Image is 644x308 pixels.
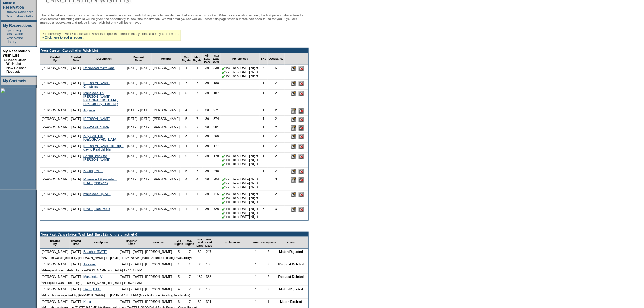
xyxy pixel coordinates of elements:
a: mayakoba - [DATE] [83,192,111,196]
td: [PERSON_NAME] [152,90,181,107]
img: chkSmaller.gif [222,67,226,70]
td: 246 [212,168,221,176]
td: [DATE] [70,286,82,292]
td: Max Lead Days [204,237,213,249]
a: Beach [DATE] [83,169,104,173]
td: Member [144,237,173,249]
td: [PERSON_NAME] [144,286,173,292]
td: 30 [195,286,204,292]
a: My Reservations [3,23,32,28]
td: 4 [181,206,192,221]
td: 2 [268,133,285,143]
td: [DATE] [70,65,82,80]
nobr: Include a [DATE] Night [222,158,258,162]
img: chkSmaller.gif [222,71,226,74]
nobr: [DATE] - [DATE] [127,144,151,148]
td: 180 [204,261,213,267]
td: BRs [252,237,260,249]
td: Request Dates [126,53,152,65]
td: 177 [212,143,221,153]
td: 178 [212,153,221,168]
td: 7 [192,80,203,90]
td: 30 [203,107,212,116]
td: 1 [252,261,260,267]
img: arrow.gif [42,269,45,271]
td: 1 [260,153,268,168]
td: 388 [204,274,213,280]
td: Occupancy [268,53,285,65]
a: » Click here to add a request [42,36,83,39]
td: 715 [212,191,221,206]
td: 1 [252,274,260,280]
td: Preferences [221,53,260,65]
td: [DATE] [70,249,82,255]
a: Tuscany [83,262,96,266]
input: Delete this Request [299,192,304,197]
input: Edit this Request [291,177,296,183]
a: Beach in [DATE] [83,250,107,254]
td: 30 [203,168,212,176]
td: 271 [212,107,221,116]
td: 30 [203,65,212,80]
td: 7 [184,286,195,292]
a: Boys' Ski Trip [GEOGRAPHIC_DATA] [83,134,117,141]
td: 30 [203,133,212,143]
img: arrow.gif [42,256,45,259]
td: Preferences [213,237,252,249]
td: [PERSON_NAME] [152,168,181,176]
input: Edit this Request [291,81,296,86]
a: Rosewood Mayakoba - [DATE] first week [83,177,117,185]
td: 2 [268,124,285,133]
a: [PERSON_NAME] [83,125,110,129]
a: Ski in [DATE] [83,287,103,291]
td: Max Nights [184,237,195,249]
nobr: Include a [DATE] Night [222,207,258,211]
td: [DATE] [70,116,82,124]
td: 7 [184,274,195,280]
td: [DATE] [70,143,82,153]
a: Browse Calendars [6,10,33,14]
td: [PERSON_NAME] [40,143,70,153]
input: Delete this Request [299,207,304,212]
td: 2 [268,90,285,107]
td: 7 [181,80,192,90]
input: Delete this Request [299,154,304,159]
td: 7 [184,249,195,255]
img: chkSmaller.gif [222,178,226,181]
input: Delete this Request [299,66,304,71]
img: chkSmaller.gif [222,75,226,78]
td: Request Dates [118,237,144,249]
td: 2 [268,143,285,153]
td: [DATE] [70,124,82,133]
td: [DATE] [70,90,82,107]
td: [DATE] [70,107,82,116]
td: 1 [252,286,260,292]
nobr: Include a [DATE] Night [222,211,258,215]
td: [PERSON_NAME] [152,80,181,90]
td: [PERSON_NAME] [152,65,181,80]
nobr: [DATE] - [DATE] [127,134,151,138]
td: 7 [192,153,203,168]
td: 1 [192,143,203,153]
nobr: Include a [DATE] Night [222,70,258,74]
a: [PERSON_NAME] [83,117,110,121]
td: 4 [192,206,203,221]
td: [PERSON_NAME] [152,133,181,143]
td: 3 [260,191,268,206]
td: [PERSON_NAME] [40,206,70,221]
td: [PERSON_NAME] [40,80,70,90]
td: [PERSON_NAME] [152,153,181,168]
td: 4 [181,176,192,191]
td: 2 [268,116,285,124]
img: arrow.gif [42,294,45,296]
td: 30 [195,249,204,255]
td: [PERSON_NAME] [40,286,70,292]
td: 30 [203,153,212,168]
td: 4 [173,286,184,292]
td: 30 [203,124,212,133]
td: 4 [192,176,203,191]
td: 7 [192,168,203,176]
a: Mayakoba, St. [PERSON_NAME][GEOGRAPHIC_DATA], LDB January - February [83,91,118,106]
a: Search Availability [6,14,33,18]
a: Anguilla [83,108,95,112]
